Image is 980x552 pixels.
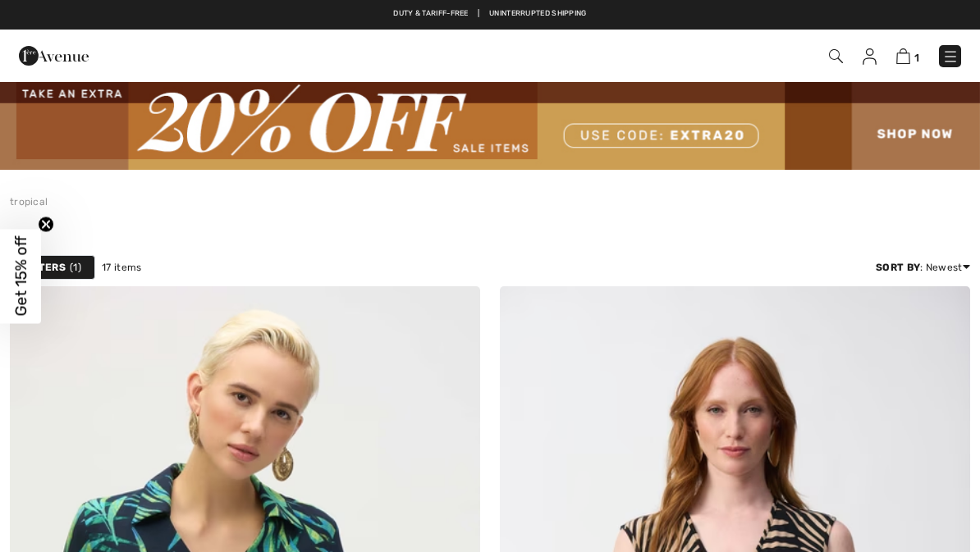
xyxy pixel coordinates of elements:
span: 17 items [102,260,141,275]
button: Close teaser [38,216,54,232]
a: 1 [896,46,919,66]
span: 1 [70,260,81,275]
img: Search [829,49,843,63]
a: 1ère Avenue [19,47,89,62]
span: 1 [914,52,919,64]
img: Menu [942,48,959,65]
span: Get 15% off [11,236,30,317]
a: tropical [10,196,48,208]
div: : Newest [876,260,970,275]
strong: Filters [24,260,66,275]
img: Shopping Bag [896,48,910,64]
img: My Info [863,48,877,65]
img: 1ère Avenue [19,39,89,72]
strong: Sort By [876,262,920,273]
